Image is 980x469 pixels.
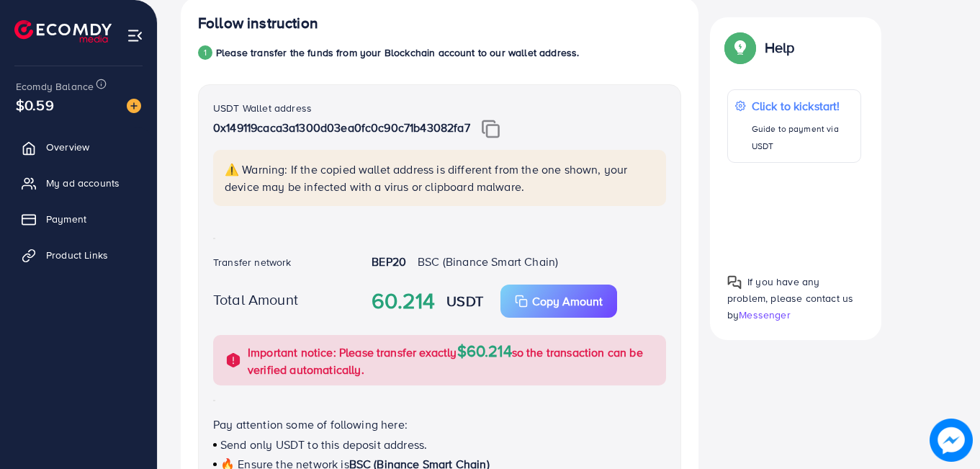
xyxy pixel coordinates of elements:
img: image [930,419,973,462]
h4: Follow instruction [198,14,318,32]
p: ⚠️ Warning: If the copied wallet address is different from the one shown, your device may be infe... [225,161,657,195]
a: Product Links [11,241,146,269]
p: Click to kickstart! [752,97,853,115]
span: Overview [46,140,89,154]
label: Total Amount [213,289,298,310]
img: Popup guide [727,274,742,289]
strong: USDT [446,290,483,311]
p: Send only USDT to this deposit address. [213,436,666,453]
p: Copy Amount [532,292,603,310]
span: $0.59 [16,94,54,115]
p: 0x149119caca3a1300d03ea0fc0c90c71b43082fa7 [213,119,666,138]
img: menu [127,27,143,44]
span: Product Links [46,248,108,262]
label: USDT Wallet address [213,101,312,115]
span: BSC (Binance Smart Chain) [418,254,558,269]
a: My ad accounts [11,169,146,197]
p: Please transfer the funds from your Blockchain account to our wallet address. [216,44,579,61]
p: Important notice: Please transfer exactly so the transaction can be verified automatically. [248,342,657,378]
img: alert [225,352,242,369]
p: Help [765,39,795,56]
p: Guide to payment via USDT [752,120,853,155]
a: Overview [11,133,146,161]
p: Pay attention some of following here: [213,416,666,433]
span: Messenger [739,308,790,322]
span: Ecomdy Balance [16,79,94,94]
img: logo [14,20,112,43]
label: Transfer network [213,255,292,269]
img: img [482,120,500,138]
a: Payment [11,205,146,233]
span: $60.214 [457,339,512,362]
strong: BEP20 [372,254,406,269]
img: Popup guide [727,35,753,61]
span: Payment [46,212,86,226]
span: If you have any problem, please contact us by [727,274,853,321]
strong: 60.214 [372,285,435,317]
button: Copy Amount [500,285,617,318]
img: image [127,99,141,113]
span: My ad accounts [46,176,120,190]
div: 1 [198,45,212,60]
